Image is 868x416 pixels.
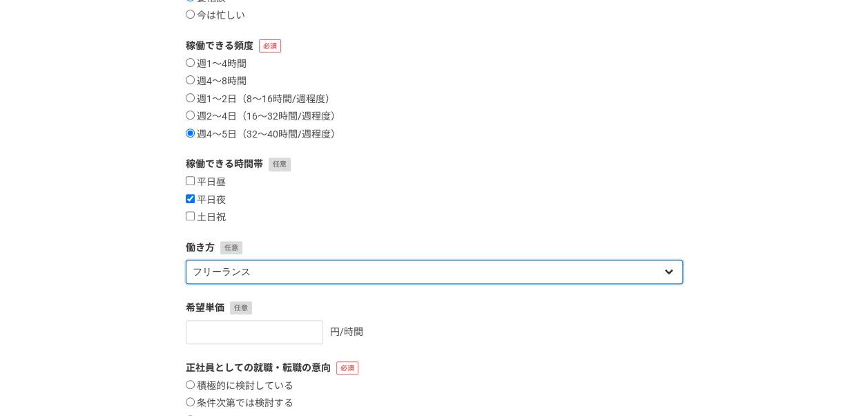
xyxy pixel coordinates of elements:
input: 平日夜 [186,194,195,203]
label: 土日祝 [186,211,226,224]
input: 積極的に検討している [186,380,195,389]
label: 週1〜2日（8〜16時間/週程度） [186,93,335,106]
input: 今は忙しい [186,10,195,19]
label: 稼働できる頻度 [186,39,683,53]
label: 希望単価 [186,301,683,315]
label: 週2〜4日（16〜32時間/週程度） [186,111,340,123]
input: 週1〜2日（8〜16時間/週程度） [186,93,195,102]
input: 平日昼 [186,176,195,185]
input: 条件次第では検討する [186,397,195,406]
label: 稼働できる時間帯 [186,157,683,171]
label: 平日夜 [186,194,226,207]
input: 週1〜4時間 [186,58,195,67]
label: 積極的に検討している [186,380,293,393]
label: 週4〜8時間 [186,75,247,88]
label: 今は忙しい [186,10,245,22]
label: 週1〜4時間 [186,58,247,70]
label: 働き方 [186,240,683,255]
input: 週4〜8時間 [186,75,195,84]
input: 土日祝 [186,211,195,220]
input: 週2〜4日（16〜32時間/週程度） [186,111,195,120]
label: 週4〜5日（32〜40時間/週程度） [186,129,340,141]
label: 正社員としての就職・転職の意向 [186,361,683,375]
label: 平日昼 [186,176,226,189]
span: 円/時間 [330,326,363,337]
input: 週4〜5日（32〜40時間/週程度） [186,129,195,138]
label: 条件次第では検討する [186,397,293,410]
